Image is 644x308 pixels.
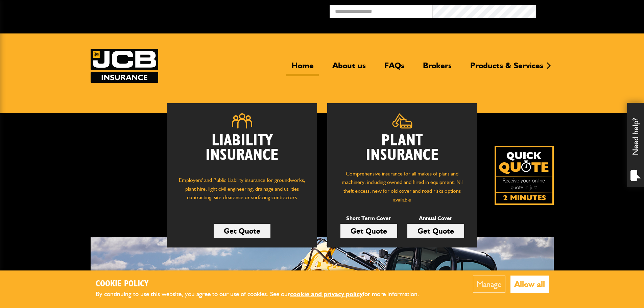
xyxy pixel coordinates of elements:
a: Products & Services [465,61,548,76]
h2: Plant Insurance [337,134,467,163]
button: Broker Login [536,5,639,16]
p: Short Term Cover [340,214,397,223]
h2: Liability Insurance [177,134,307,169]
a: cookie and privacy policy [290,290,363,298]
img: JCB Insurance Services logo [91,49,158,83]
img: Quick Quote [495,146,554,205]
a: Get Quote [340,224,397,238]
p: By continuing to use this website, you agree to our use of cookies. See our for more information. [96,289,430,300]
button: Manage [473,276,505,293]
button: Allow all [510,276,549,293]
a: Brokers [418,61,457,76]
a: FAQs [379,61,409,76]
a: Get Quote [214,224,270,238]
a: Get Quote [407,224,464,238]
h2: Cookie Policy [96,279,430,289]
p: Comprehensive insurance for all makes of plant and machinery, including owned and hired in equipm... [337,169,467,204]
p: Annual Cover [407,214,464,223]
div: Need help? [627,103,644,187]
p: Employers' and Public Liability insurance for groundworks, plant hire, light civil engineering, d... [177,176,307,208]
a: JCB Insurance Services [91,49,158,83]
a: Home [286,61,319,76]
a: Get your insurance quote isn just 2-minutes [495,146,554,205]
a: About us [327,61,371,76]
